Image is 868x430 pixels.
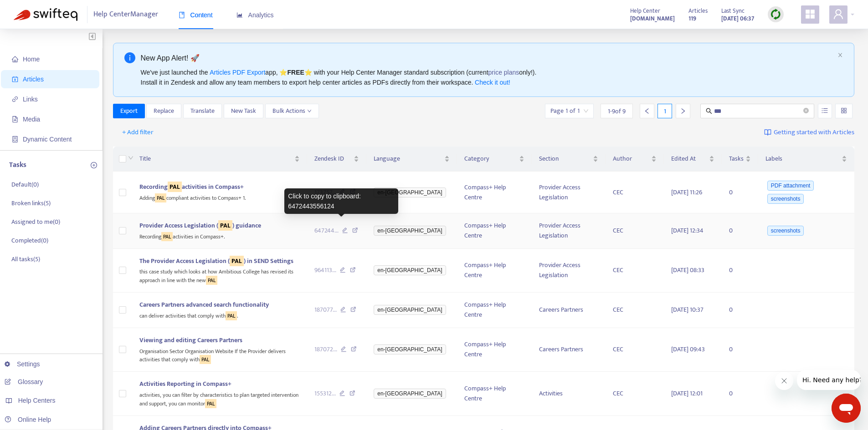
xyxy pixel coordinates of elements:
[532,147,606,172] th: Section
[671,187,702,197] span: [DATE] 11:26
[5,6,66,14] span: Hi. Need any help?
[374,344,446,354] span: en-[GEOGRAPHIC_DATA]
[680,108,686,114] span: right
[11,236,48,245] p: Completed ( 0 )
[532,249,606,293] td: Provider Access Legislation
[23,116,40,123] span: Media
[764,125,854,140] a: Getting started with Articles
[671,344,705,354] span: [DATE] 09:43
[608,106,626,116] span: 1 - 9 of 9
[721,6,745,16] span: Last Sync
[11,180,39,189] p: Default ( 0 )
[765,154,840,164] span: Labels
[161,232,173,241] sqkw: PAL
[457,172,532,213] td: Compass+ Help Centre
[12,136,18,142] span: container
[139,231,300,241] div: Recording activities in Compass+.
[644,108,650,114] span: left
[284,188,398,214] div: Click to copy to clipboard: 6472443556124
[671,225,704,236] span: [DATE] 12:34
[93,6,158,23] span: Help Center Manager
[606,147,664,172] th: Author
[179,12,185,18] span: book
[9,160,26,171] p: Tasks
[671,388,703,399] span: [DATE] 12:01
[139,310,300,320] div: can deliver activities that comply with .
[139,345,300,364] div: Organisation Sector Organisation Website If the Provider delivers activities that comply with
[5,416,51,423] a: Online Help
[155,193,166,202] sqkw: PAL
[606,293,664,328] td: CEC
[706,108,712,114] span: search
[307,147,367,172] th: Zendesk ID
[12,96,18,102] span: link
[236,12,243,18] span: area-chart
[122,127,154,138] span: + Add filter
[722,328,758,372] td: 0
[822,107,828,114] span: unordered-list
[314,389,336,399] span: 155312 ...
[606,249,664,293] td: CEC
[205,399,216,408] sqkw: PAL
[11,254,40,264] p: All tasks ( 5 )
[630,6,660,16] span: Help Center
[230,256,244,266] sqkw: PAL
[11,217,60,227] p: Assigned to me ( 0 )
[671,154,707,164] span: Edited At
[139,266,300,285] div: this case study which looks at how Ambitious College has revised its approach in line with the new
[139,389,300,408] div: activities, you can filter by characteristics to plan targeted intervention and support, you can ...
[457,249,532,293] td: Compass+ Help Centre
[671,265,704,275] span: [DATE] 08:33
[539,154,591,164] span: Section
[206,276,217,285] sqkw: PAL
[722,372,758,415] td: 0
[23,56,40,63] span: Home
[141,52,834,64] div: New App Alert! 🚀
[818,104,832,118] button: unordered-list
[488,69,519,76] a: price plans
[457,147,532,172] th: Category
[374,389,446,399] span: en-[GEOGRAPHIC_DATA]
[374,305,446,315] span: en-[GEOGRAPHIC_DATA]
[12,76,18,82] span: account-book
[91,162,97,168] span: plus-circle
[671,304,704,315] span: [DATE] 10:37
[457,293,532,328] td: Compass+ Help Centre
[314,154,352,164] span: Zendesk ID
[226,311,237,320] sqkw: PAL
[837,52,843,58] button: close
[5,360,40,368] a: Settings
[374,226,446,236] span: en-[GEOGRAPHIC_DATA]
[722,147,758,172] th: Tasks
[141,67,834,87] div: We've just launched the app, ⭐ ⭐️ with your Help Center Manager standard subscription (current on...
[721,14,754,24] strong: [DATE] 06:37
[314,226,339,236] span: 647244 ...
[833,9,844,20] span: user
[124,52,135,63] span: info-circle
[12,116,18,122] span: file-image
[630,13,675,24] a: [DOMAIN_NAME]
[139,220,261,231] span: Provider Access Legislation ( ) guidance
[457,328,532,372] td: Compass+ Help Centre
[832,394,861,423] iframe: Button to launch messaging window
[139,192,300,202] div: Adding compliant activities to Compass+ 1.
[231,106,256,116] span: New Task
[767,181,814,191] span: PDF attachment
[457,372,532,415] td: Compass+ Help Centre
[139,154,293,164] span: Title
[139,335,242,345] span: Viewing and editing Careers Partners
[132,147,307,172] th: Title
[729,154,744,164] span: Tasks
[722,172,758,213] td: 0
[139,182,244,192] span: Recording activities in Compass+
[606,172,664,213] td: CEC
[314,187,336,197] span: 173757 ...
[803,108,809,113] span: close-circle
[218,220,232,231] sqkw: PAL
[14,8,77,21] img: Swifteq
[190,106,215,116] span: Translate
[475,79,510,86] a: Check it out!
[139,256,293,266] span: The Provider Access Legislation ( ) in SEND Settings
[767,194,804,204] span: screenshots
[200,355,211,364] sqkw: PAL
